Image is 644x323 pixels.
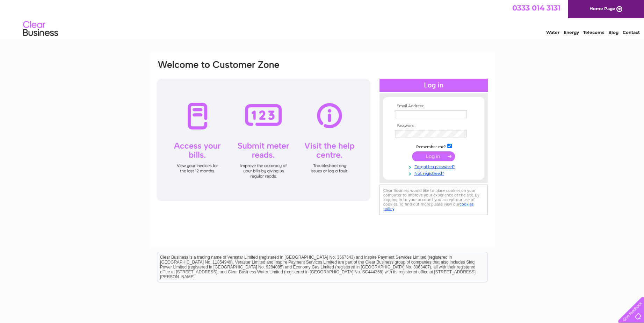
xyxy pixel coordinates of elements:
a: Water [546,30,559,35]
img: logo.png [23,18,58,40]
div: Clear Business is a trading name of Verastar Limited (registered in [GEOGRAPHIC_DATA] No. 3667643... [157,4,487,34]
a: Energy [564,30,579,35]
a: 0333 014 3131 [512,3,560,12]
th: Password: [393,123,474,128]
a: Not registered? [395,170,474,176]
a: Contact [623,30,640,35]
th: Email Address: [393,104,474,109]
input: Submit [412,151,455,161]
a: cookies policy [383,202,473,211]
a: Forgotten password? [395,163,474,170]
a: Blog [608,30,618,35]
div: Clear Business would like to place cookies on your computer to improve your experience of the sit... [379,185,488,215]
td: Remember me? [393,143,474,150]
a: Telecoms [583,30,604,35]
